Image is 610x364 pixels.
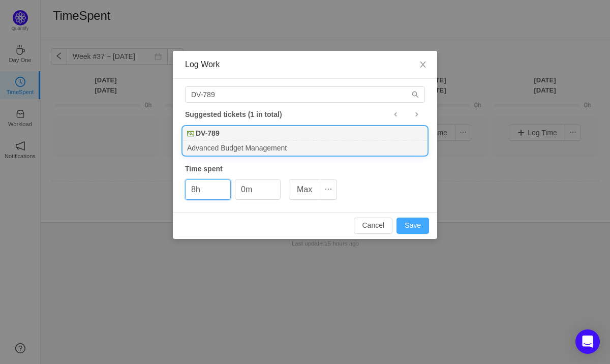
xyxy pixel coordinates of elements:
div: Open Intercom Messenger [575,329,600,354]
div: Advanced Budget Management [183,141,427,155]
div: Suggested tickets (1 in total) [185,108,425,121]
input: Search [185,86,425,103]
b: DV-789 [196,128,220,139]
i: icon: search [412,91,419,98]
button: Cancel [354,218,392,234]
button: Max [289,179,320,200]
i: icon: close [419,60,427,69]
img: 10314 [187,130,194,137]
button: Close [409,51,437,79]
div: Time spent [185,164,425,174]
div: Log Work [185,59,425,70]
button: Save [396,218,429,234]
button: icon: ellipsis [320,179,337,200]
